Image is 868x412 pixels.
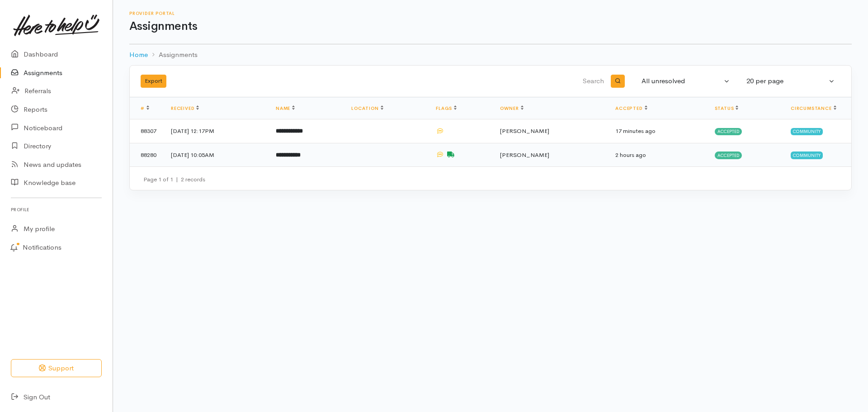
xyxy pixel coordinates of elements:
[500,105,524,111] a: Owner
[791,128,823,135] span: Community
[791,105,836,111] a: Circumstance
[141,105,149,111] a: #
[351,105,383,111] a: Location
[615,105,647,111] a: Accepted
[11,359,102,378] button: Support
[129,11,852,16] h6: Provider Portal
[130,143,164,166] td: 88280
[164,119,269,143] td: [DATE] 12:17PM
[129,50,148,60] a: Home
[615,127,656,135] time: 17 minutes ago
[388,71,606,92] input: Search
[715,152,742,159] span: Accepted
[791,152,823,159] span: Community
[615,151,646,159] time: 2 hours ago
[11,204,102,216] h6: Profile
[500,127,549,135] span: [PERSON_NAME]
[500,151,549,159] span: [PERSON_NAME]
[636,72,736,90] button: All unresolved
[741,72,840,90] button: 20 per page
[141,75,166,88] button: Export
[276,105,295,111] a: Name
[715,128,742,135] span: Accepted
[148,50,198,60] li: Assignments
[642,76,722,86] div: All unresolved
[143,175,205,183] small: Page 1 of 1 2 records
[436,105,457,111] a: Flags
[715,105,739,111] a: Status
[129,44,852,66] nav: breadcrumb
[171,105,199,111] a: Received
[164,143,269,166] td: [DATE] 10:05AM
[176,175,178,183] span: |
[746,76,827,86] div: 20 per page
[130,119,164,143] td: 88307
[129,20,852,33] h1: Assignments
